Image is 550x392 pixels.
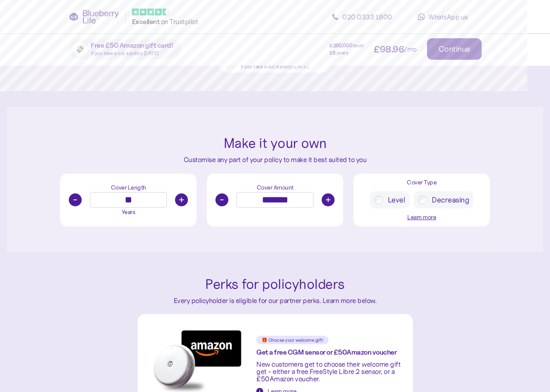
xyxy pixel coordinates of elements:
span: 💸 [225,59,234,66]
div: Customise any part of your policy to make it best suited to you [184,154,367,165]
span: years [336,50,348,55]
div: Cover Type [407,178,436,187]
span: 15 [329,50,335,55]
div: Make it your own [184,133,367,154]
span: £ 250,000 [329,43,352,48]
div: Every policyholder is eligible for our partner perks. Learn more below. [142,295,409,306]
span: level [353,43,364,48]
div: New customers get to choose their welcome gift get - either a free FreeStyle Libre 2 sensor, or a... [256,361,406,383]
span: 💸 [76,46,84,52]
label: Decreasing [427,196,469,204]
span: if you take a out a policy [DATE] [241,63,309,70]
span: WhatsApp us [428,12,468,21]
span: /mo [404,46,417,52]
button: + [175,193,188,206]
a: WhatsApp us [404,8,482,25]
button: - [69,193,82,206]
span: 🎁 Choose your welcome gift! [261,336,324,344]
span: Free £50 Amazon gift card! [91,42,173,49]
span: if you take a out a policy [DATE] [91,50,159,56]
span: on Trustpilot [161,17,198,26]
div: Continue [439,45,470,53]
div: Years [122,208,135,217]
button: Learn more [407,213,436,222]
div: Cover Amount [257,183,294,193]
span: 020 0333 1800 [342,12,392,21]
span: Excellent ️ [132,18,161,26]
div: Get a free CGM sensor or £ 50 Amazon voucher [256,349,406,356]
a: 020 0333 1800 [323,8,401,25]
button: Continue [427,38,482,60]
div: Perks for policyholders [142,274,409,295]
label: Level [383,196,406,204]
button: - [215,193,228,206]
span: £ 98.96 [374,45,404,54]
button: + [322,193,335,206]
div: Cover Length [111,183,146,193]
